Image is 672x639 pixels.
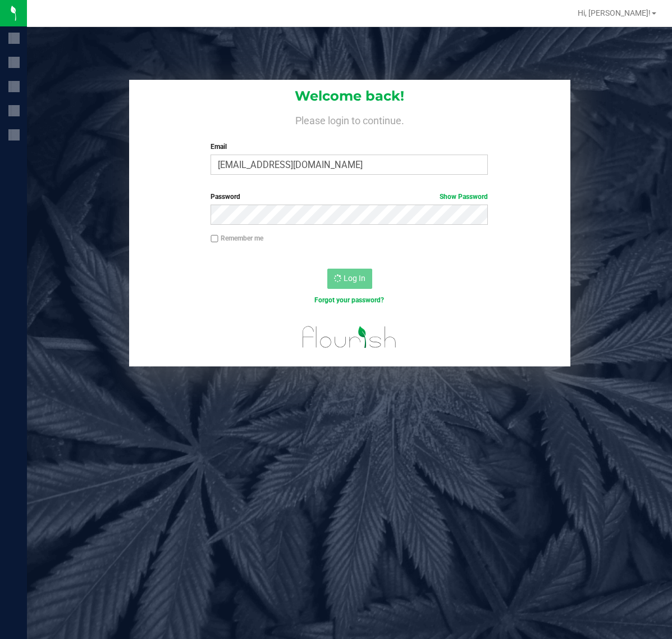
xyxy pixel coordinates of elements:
img: flourish_logo.svg [294,317,405,357]
span: Hi, [PERSON_NAME]! [578,8,651,17]
span: Log In [344,274,365,283]
span: Password [211,193,240,201]
h4: Please login to continue. [129,112,570,126]
button: Log In [327,269,372,289]
a: Forgot your password? [314,296,384,304]
input: Remember me [211,235,218,243]
a: Show Password [440,193,488,201]
h1: Welcome back! [129,89,570,103]
label: Remember me [211,233,263,243]
label: Email [211,142,488,152]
